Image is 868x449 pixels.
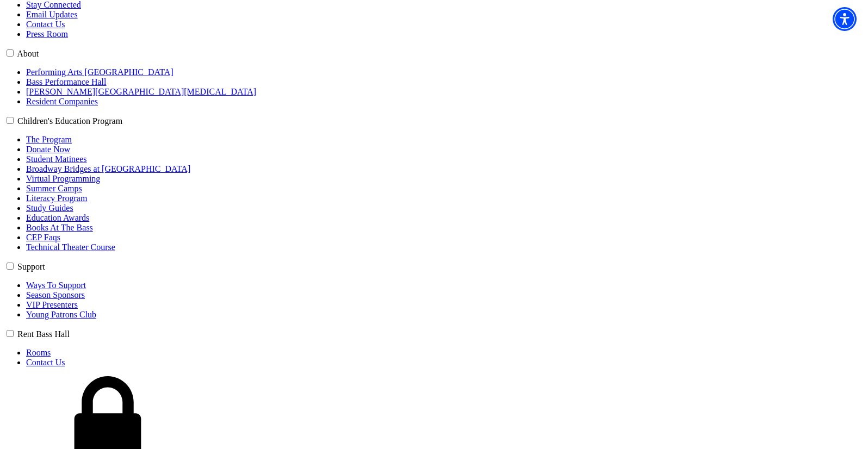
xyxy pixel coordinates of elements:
a: Email Updates [26,10,78,19]
a: Study Guides [26,203,73,213]
a: Contact Us [26,20,65,29]
a: Books At The Bass [26,223,93,232]
label: Rent Bass Hall [17,329,70,339]
label: About [17,49,39,58]
a: The Program [26,135,72,144]
a: Virtual Programming [26,174,100,183]
a: Contact Us [26,358,65,367]
a: Broadway Bridges at [GEOGRAPHIC_DATA] [26,164,190,173]
a: Bass Performance Hall [26,77,107,86]
a: VIP Presenters [26,300,78,309]
a: [PERSON_NAME][GEOGRAPHIC_DATA][MEDICAL_DATA] [26,87,256,96]
label: Support [17,262,45,271]
a: CEP Faqs [26,233,60,242]
a: Summer Camps [26,184,82,193]
a: Education Awards [26,213,89,222]
a: Resident Companies [26,97,98,106]
a: Ways To Support [26,280,86,290]
a: Young Patrons Club [26,310,96,319]
a: Rooms [26,348,51,357]
a: Performing Arts [GEOGRAPHIC_DATA] [26,67,173,77]
a: Press Room [26,29,68,39]
label: Children's Education Program [17,116,122,126]
a: Season Sponsors [26,290,85,300]
a: Donate Now [26,145,70,154]
a: Literacy Program [26,194,87,203]
a: Student Matinees [26,154,87,164]
a: Technical Theater Course [26,242,115,252]
div: Accessibility Menu [833,7,857,31]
